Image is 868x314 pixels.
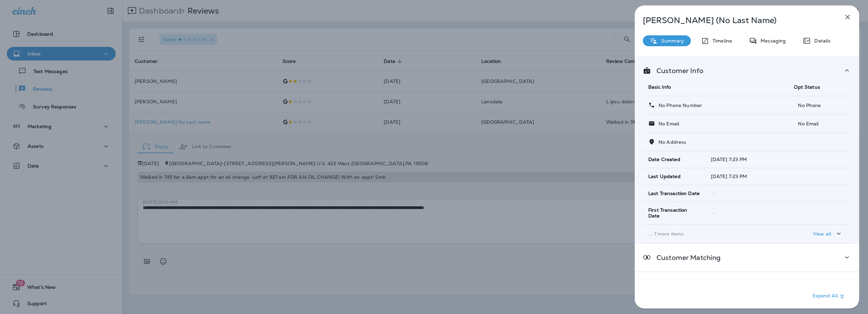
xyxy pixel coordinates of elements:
[794,103,846,108] p: No Phone
[655,103,702,108] p: No Phone Number
[648,231,783,237] p: ... 7 more items
[643,16,829,25] p: [PERSON_NAME] (No Last Name)
[648,191,700,196] span: Last Transaction Date
[655,121,679,126] p: No Email
[648,84,671,90] span: Basic Info
[711,156,747,162] span: [DATE] 7:23 PM
[648,174,681,179] span: Last Updated
[813,231,831,237] p: View all
[794,84,820,90] span: Opt Status
[813,292,846,300] p: Expand All
[711,173,747,179] span: [DATE] 7:23 PM
[648,157,680,162] span: Date Created
[757,38,786,43] p: Messaging
[651,255,721,260] p: Customer Matching
[709,38,732,43] p: Timeline
[655,139,686,145] p: No Address
[794,121,846,126] p: No Email
[648,207,700,219] span: First Transaction Date
[811,38,831,43] p: Details
[651,68,703,73] p: Customer Info
[810,227,846,240] button: View all
[658,38,684,43] p: Summary
[810,290,849,302] button: Expand All
[711,210,716,216] span: --
[711,190,716,196] span: --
